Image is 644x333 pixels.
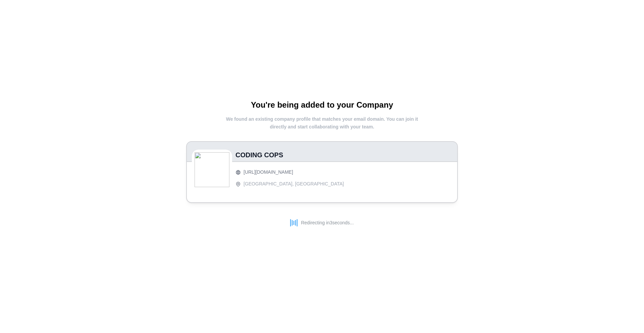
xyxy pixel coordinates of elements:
[221,115,423,130] div: We found an existing company profile that matches your email domain. You can join it directly and...
[171,100,473,110] h1: You're being added to your Company
[301,219,354,227] div: Redirecting in 3 second s ...
[244,169,293,175] a: [URL][DOMAIN_NAME]
[192,150,232,190] img: logo.png
[244,180,344,188] div: [GEOGRAPHIC_DATA], [GEOGRAPHIC_DATA]
[235,150,283,160] h3: CODING COPS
